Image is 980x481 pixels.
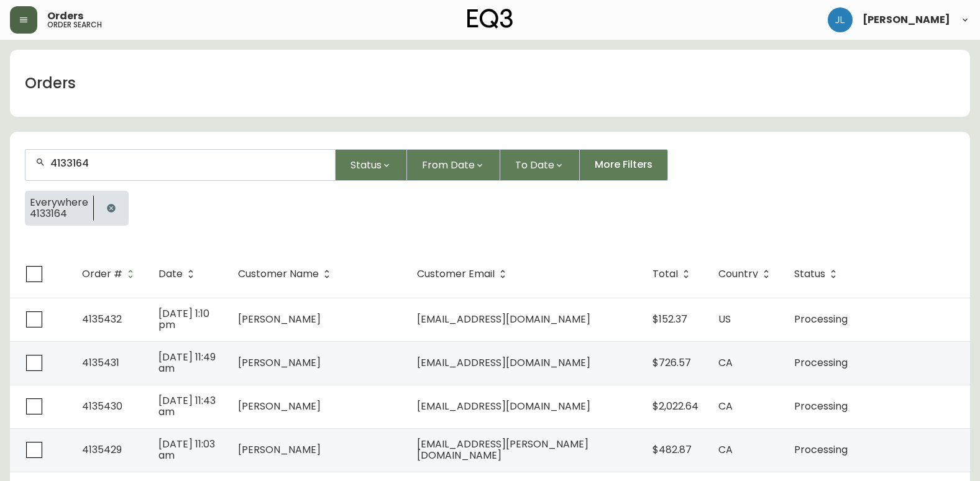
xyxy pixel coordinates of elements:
span: [EMAIL_ADDRESS][DOMAIN_NAME] [417,312,590,326]
span: [DATE] 11:49 am [158,350,216,375]
span: Status [794,268,841,280]
span: Order # [82,270,122,278]
span: Total [653,270,678,278]
span: 4135431 [82,355,119,370]
span: To Date [515,157,554,173]
span: Processing [794,355,848,370]
span: More Filters [595,158,653,172]
span: 4135430 [82,399,122,413]
h1: Orders [25,73,76,94]
button: Status [336,149,407,181]
span: Status [350,157,382,173]
span: From Date [422,157,475,173]
span: CA [718,355,733,370]
button: More Filters [580,149,668,181]
span: Date [158,270,183,278]
span: Customer Email [417,268,511,280]
span: [EMAIL_ADDRESS][DOMAIN_NAME] [417,355,590,370]
span: [PERSON_NAME] [238,399,321,413]
span: [DATE] 11:03 am [158,437,215,462]
span: Everywhere [30,197,88,208]
span: $2,022.64 [653,399,698,413]
button: To Date [500,149,580,181]
span: US [718,312,731,326]
span: $726.57 [653,355,691,370]
span: 4133164 [30,208,88,219]
h5: order search [47,21,102,29]
span: $152.37 [653,312,687,326]
span: Customer Name [238,268,335,280]
span: [EMAIL_ADDRESS][DOMAIN_NAME] [417,399,590,413]
span: Customer Email [417,270,495,278]
span: [PERSON_NAME] [238,312,321,326]
span: [EMAIL_ADDRESS][PERSON_NAME][DOMAIN_NAME] [417,437,588,462]
span: Status [794,270,825,278]
span: [DATE] 11:43 am [158,393,216,419]
span: Orders [47,11,83,21]
span: [PERSON_NAME] [238,355,321,370]
span: 4135429 [82,442,122,457]
span: [DATE] 1:10 pm [158,306,209,332]
span: $482.87 [653,442,692,457]
span: Processing [794,442,848,457]
span: Total [653,268,694,280]
span: Processing [794,399,848,413]
span: CA [718,442,733,457]
span: [PERSON_NAME] [238,442,321,457]
img: 1c9c23e2a847dab86f8017579b61559c [828,7,853,32]
button: From Date [407,149,500,181]
span: Customer Name [238,270,319,278]
span: Processing [794,312,848,326]
span: Country [718,268,774,280]
span: [PERSON_NAME] [863,15,950,25]
img: logo [467,9,513,29]
span: 4135432 [82,312,122,326]
span: Date [158,268,199,280]
span: Country [718,270,758,278]
span: Order # [82,268,139,280]
span: CA [718,399,733,413]
input: Search [50,157,325,169]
